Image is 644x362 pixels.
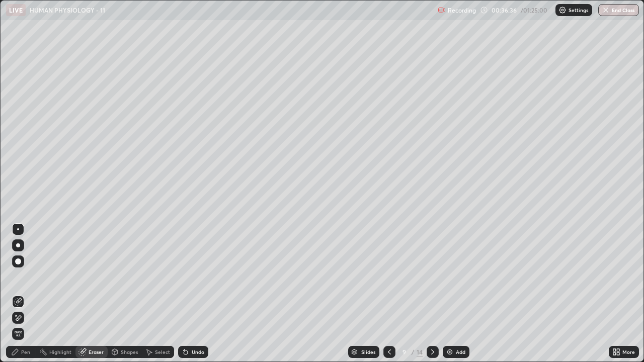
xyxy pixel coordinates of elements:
div: Add [456,349,465,354]
img: add-slide-button [446,348,454,356]
div: Shapes [121,349,138,354]
img: end-class-cross [602,6,610,14]
p: HUMAN PHYSIOLOGY - 11 [30,6,105,14]
div: Eraser [89,349,104,354]
button: End Class [598,4,639,16]
img: recording.375f2c34.svg [438,6,446,14]
p: Recording [448,7,476,14]
div: Select [155,349,170,354]
p: Settings [569,8,588,13]
div: Undo [192,349,204,354]
img: class-settings-icons [558,6,567,14]
div: 9 [399,349,410,355]
span: Erase all [13,331,24,337]
div: Highlight [49,349,71,354]
div: Pen [21,349,30,354]
p: LIVE [9,6,23,14]
div: 14 [417,347,423,356]
div: More [622,349,635,354]
div: Slides [361,349,375,354]
div: / [412,349,415,355]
